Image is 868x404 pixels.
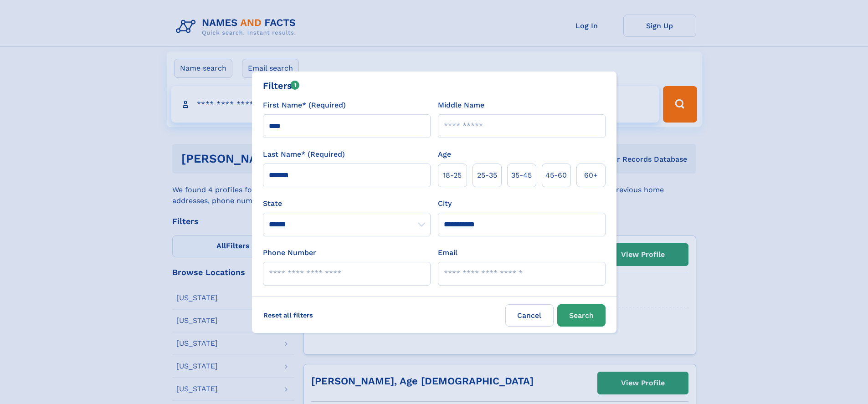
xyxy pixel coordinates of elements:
label: Email [438,247,457,258]
span: 18‑25 [443,170,462,181]
label: Age [438,149,451,160]
span: 35‑45 [511,170,532,181]
label: State [263,198,431,209]
label: City [438,198,452,209]
label: Cancel [505,304,554,327]
button: Search [557,304,606,327]
span: 60+ [584,170,598,181]
label: Middle Name [438,100,484,111]
span: 25‑35 [477,170,497,181]
span: 45‑60 [545,170,567,181]
label: Phone Number [263,247,316,258]
div: Filters [263,79,300,92]
label: First Name* (Required) [263,100,346,111]
label: Reset all filters [257,304,319,326]
label: Last Name* (Required) [263,149,345,160]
